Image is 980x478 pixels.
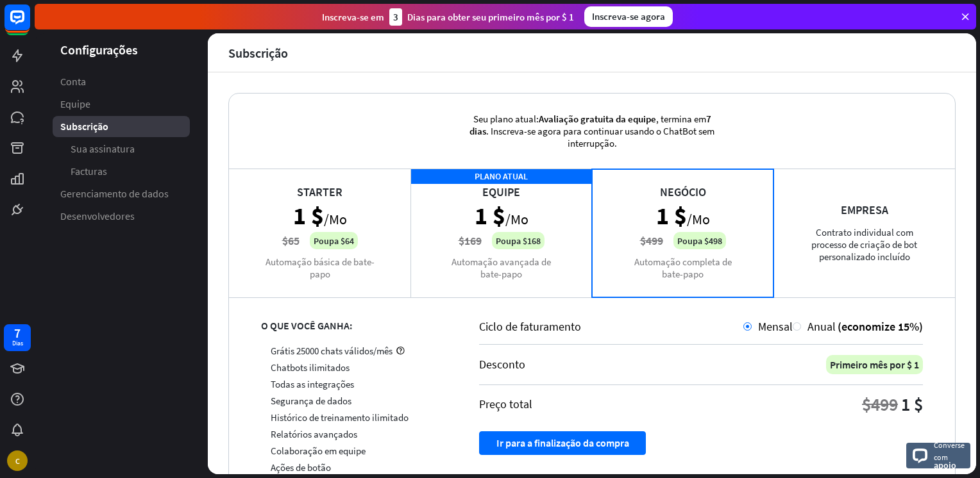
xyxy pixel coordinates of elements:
span: Facturas [71,165,107,178]
span: Avaliação gratuita da equipe [539,113,656,125]
a: Conta [53,71,190,92]
font: Dias para obter seu primeiro mês por $ 1 [407,11,574,23]
div: Inscreva-se agora [584,6,673,27]
span: apoio [934,459,970,471]
div: Preço total [479,397,532,411]
div: C [7,450,28,471]
div: Primeiro mês por $ 1 [826,355,923,374]
span: Segurança de dados [271,395,351,407]
a: 7 Dias [4,324,31,351]
span: Mensal [758,319,793,334]
div: Ciclo de faturamento [479,319,743,334]
a: Desenvolvedores [53,206,190,227]
span: Equipe [60,97,90,111]
div: O QUE VOCÊ GANHA: [261,319,447,332]
div: $499 [862,393,898,416]
a: Equipe [53,94,190,115]
div: Seu plano atual: , termina em . Inscreva-se agora para continuar usando o ChatBot sem interrupção. [454,94,730,169]
button: Abra o widget de bate-papo do LiveChat [10,5,49,44]
span: Colaboração em equipe [271,445,366,457]
span: Relatórios avançados [271,428,357,440]
a: Facturas [53,161,190,182]
span: Gerenciamento de dados [60,187,169,201]
span: Todas as integrações [271,378,354,390]
span: Subscrição [60,120,108,133]
span: Chatbots ilimitados [271,361,350,374]
span: Converse com [934,439,970,463]
button: Ir para a finalização da compra [479,431,646,455]
a: Sua assinatura [53,138,190,160]
div: 3 [389,8,402,26]
font: Configurações [60,42,138,57]
div: 1 $ [901,393,923,416]
div: 7 [14,327,21,339]
span: (economize 15%) [838,319,923,334]
span: 7 dias [469,113,711,137]
span: Histórico de treinamento ilimitado [271,411,409,424]
span: Ações de botão [271,461,331,474]
font: Ir para a finalização da compra [496,432,629,454]
a: Gerenciamento de dados [53,183,190,204]
font: Inscreva-se em [322,11,384,23]
span: Sua assinatura [71,142,135,156]
div: Desconto [479,357,525,372]
span: Anual [807,319,836,334]
span: Grátis 25000 chats válidos/mês [271,345,393,357]
span: Conta [60,75,86,88]
div: Dias [12,339,23,348]
div: Subscrição [228,45,288,60]
span: Desenvolvedores [60,210,135,223]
